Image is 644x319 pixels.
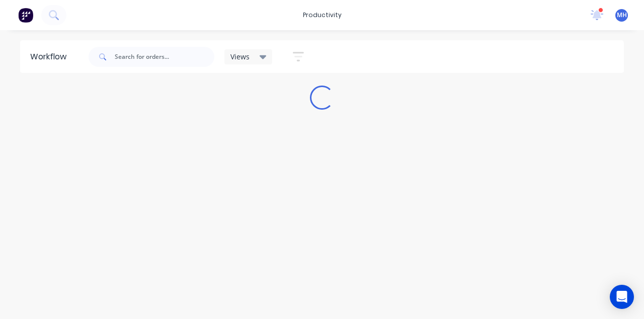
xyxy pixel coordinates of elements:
[610,285,634,309] div: Open Intercom Messenger
[617,11,627,20] span: MH
[30,51,71,63] div: Workflow
[230,51,250,62] span: Views
[298,8,347,23] div: productivity
[18,8,33,23] img: Factory
[115,47,214,67] input: Search for orders...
